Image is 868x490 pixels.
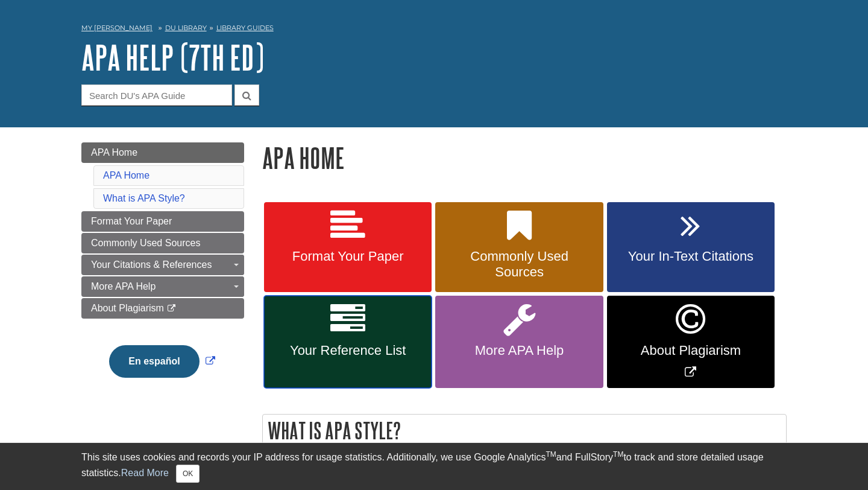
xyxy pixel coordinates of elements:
a: My [PERSON_NAME] [81,23,153,33]
a: APA Home [103,170,149,180]
a: DU Library [165,24,207,32]
a: Library Guides [216,24,274,32]
a: More APA Help [435,296,603,388]
a: Link opens in new window [106,356,218,366]
span: About Plagiarism [616,343,766,358]
a: APA Home [81,142,244,163]
span: Commonly Used Sources [91,238,200,248]
span: Commonly Used Sources [444,249,594,280]
span: Your Reference List [273,343,423,358]
sup: TM [613,450,623,459]
a: Format Your Paper [264,202,432,293]
h2: What is APA Style? [263,415,786,447]
a: What is APA Style? [103,193,185,203]
span: Your Citations & References [91,259,212,270]
a: APA Help (7th Ed) [81,39,264,76]
input: Search DU's APA Guide [81,84,232,106]
a: Your In-Text Citations [607,202,775,293]
div: Guide Page Menu [81,142,244,398]
button: Close [176,465,200,483]
a: Read More [121,468,169,478]
h1: APA Home [262,142,787,173]
a: More APA Help [81,276,244,297]
a: Link opens in new window [607,296,775,388]
span: Format Your Paper [273,249,423,264]
button: En español [109,345,199,378]
i: This link opens in a new window [166,305,177,313]
nav: breadcrumb [81,20,787,39]
a: Format Your Paper [81,211,244,232]
span: Format Your Paper [91,216,172,226]
a: Commonly Used Sources [435,202,603,293]
a: Your Citations & References [81,255,244,275]
span: More APA Help [444,343,594,358]
span: Your In-Text Citations [616,249,766,264]
a: About Plagiarism [81,298,244,319]
a: Commonly Used Sources [81,233,244,253]
span: APA Home [91,147,137,157]
span: About Plagiarism [91,303,164,313]
sup: TM [546,450,556,459]
span: More APA Help [91,281,156,291]
div: This site uses cookies and records your IP address for usage statistics. Additionally, we use Goo... [81,450,787,483]
a: Your Reference List [264,296,432,388]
